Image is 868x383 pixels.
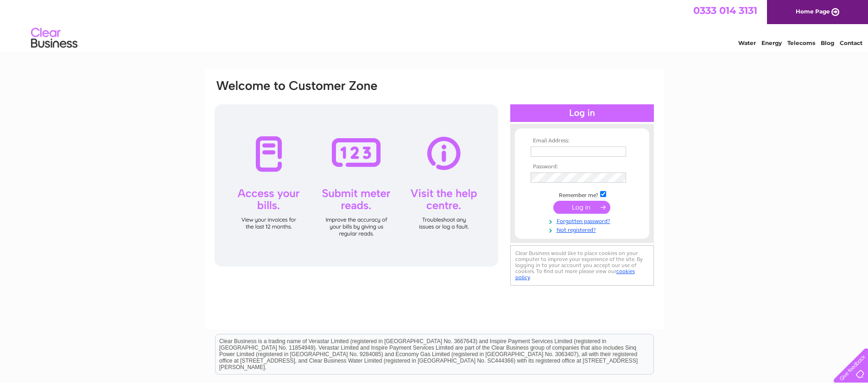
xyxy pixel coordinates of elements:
a: cookies policy [515,268,635,281]
a: Not registered? [531,225,636,234]
div: Clear Business would like to place cookies on your computer to improve your experience of the sit... [510,245,654,286]
div: Clear Business is a trading name of Verastar Limited (registered in [GEOGRAPHIC_DATA] No. 3667643... [215,5,653,45]
th: Password: [528,164,636,170]
a: Energy [761,39,782,46]
a: Blog [821,39,834,46]
td: Remember me? [528,190,636,199]
a: Telecoms [787,39,815,46]
a: 0333 014 3131 [693,5,757,16]
input: Submit [553,201,610,214]
a: Forgotten password? [531,216,636,225]
th: Email Address: [528,138,636,144]
img: logo.png [31,24,78,52]
a: Water [738,39,756,46]
a: Contact [840,39,862,46]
